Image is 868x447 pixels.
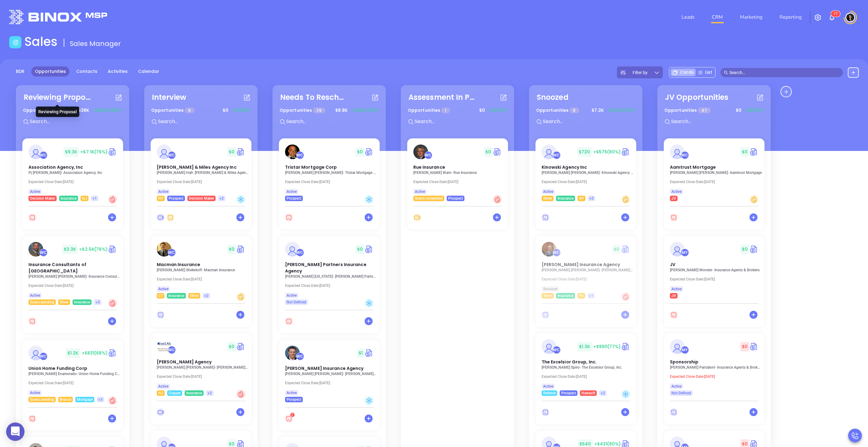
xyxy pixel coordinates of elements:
div: Reviewing Proposal [24,92,91,103]
span: Active [415,188,425,195]
div: Warm [236,292,245,301]
span: Active [671,286,682,292]
span: Hawsoft [581,390,595,396]
img: iconSetting [814,14,821,21]
span: $ 8.8K [334,106,349,115]
p: Expected Close Date: [DATE] [285,284,377,288]
img: Borrelli Partners Insurance Agency [285,242,300,257]
p: Opportunities [151,105,195,116]
a: Quote [621,147,630,156]
div: Cold [365,299,374,308]
img: iconNotification [828,14,836,21]
a: Marketing [738,11,765,23]
div: Hot [108,396,117,405]
img: Aamtrust Mortgage [670,145,685,159]
a: Reporting [777,11,804,23]
a: Opportunities [31,66,70,77]
a: Quote [750,342,758,351]
p: David Spiro - The Excelsior Group, Inc. [542,365,633,370]
a: Quote [493,147,502,156]
a: Quote [108,147,117,156]
a: profileWalter Contreras$1Circle dollar[PERSON_NAME] Insurance Agency[PERSON_NAME] [PERSON_NAME]- ... [279,340,380,402]
span: $ 38K [77,106,91,115]
p: Claire Pantaloni - Insurance Agents & Brokers [670,365,762,370]
div: Megan Youmans [681,346,689,354]
a: Quote [108,245,117,254]
span: JV [671,292,676,299]
a: profileWalter Contreras$9.3K+$7.1K(76%)Circle dollarAssociation Agency, IncPj [PERSON_NAME]- Asso... [22,138,123,201]
span: 8 [569,107,579,113]
p: Alan Sheketoff - Macman Insurance [157,268,249,272]
span: Not Defined [287,299,306,306]
div: Walter Contreras [296,352,304,360]
span: Referral [543,390,556,396]
img: Quote [365,348,374,358]
a: Quote [750,245,758,254]
div: Interview [152,92,186,103]
img: Quote [621,245,630,254]
a: profileWalter Contreras$0Circle dollar[PERSON_NAME] Partners Insurance Agency[PERSON_NAME] [US_ST... [279,236,380,305]
span: +2 [589,195,594,202]
span: +$6.9K (79%) [351,107,379,114]
span: Active [671,188,682,195]
a: Quote [621,342,630,351]
p: Expected Close Date: [DATE] [670,277,762,281]
img: Simmerer Insurance Agency [285,346,300,360]
span: Active [287,292,297,299]
span: Insurance [186,390,202,396]
span: Silver [543,195,552,202]
img: Frank G. Milo Agency [157,339,171,354]
span: +2 [204,292,209,299]
p: Expected Close Date: [DATE] [413,180,505,184]
p: Expected Close Date: [DATE] [542,180,633,184]
img: Union Home Funding Corp [28,346,43,360]
span: NJ [82,195,87,202]
div: Megan Youmans [681,249,689,257]
div: Walter Contreras [39,151,47,159]
a: Contacts [73,66,101,77]
span: PA [579,292,584,299]
a: profileWalter Contreras$0Circle dollar[PERSON_NAME] Insurance Agency[PERSON_NAME] [PERSON_NAME]- ... [535,236,636,299]
img: JV [670,242,685,257]
a: profileMegan Youmans$0Circle dollarSponsorship[PERSON_NAME] Pantaloni- Insurance Agents & Brokers... [664,333,765,396]
p: Craig Wilson - Kinowski Agency Inc [542,171,633,175]
div: Walter Contreras [39,249,47,257]
div: Walter Contreras [553,249,561,257]
span: Not Defined [671,390,691,396]
a: Quote [750,147,758,156]
sup: 77 [831,11,840,17]
img: Quote [108,348,117,358]
div: Warm [750,195,758,204]
div: Warm [621,195,630,204]
span: Prospect [561,390,576,396]
p: Expected Close Date: [DATE] [157,180,249,184]
span: Frank G. Milo Agency [157,359,212,365]
div: Walter Contreras [424,151,432,159]
span: NJ [158,390,163,396]
p: Matt Straley - Insurance Consultants of Pittsburgh [28,274,120,279]
span: NY [579,195,584,202]
span: Scans completed [415,195,443,202]
p: Opportunities [536,105,579,116]
p: Expected Close Date: [DATE] [28,180,120,184]
div: Hot [621,292,630,301]
img: Rue Insurance [413,145,428,159]
span: Meagher Insurance Agency [542,261,620,268]
span: Borrelli Partners Insurance Agency [285,261,366,274]
span: +1 [589,292,593,299]
span: Prospect [287,396,301,403]
h1: Sales [24,34,58,49]
p: Expected Close Date: [DATE] [28,284,120,288]
a: profileWalter Contreras$0Circle dollarTristar Mortgage Corp[PERSON_NAME] [PERSON_NAME]- Tristar M... [279,138,380,201]
span: Bronze [60,396,71,403]
span: +$831 (68%) [82,350,108,356]
span: Sponsorship [670,359,699,365]
a: profileWalter Contreras$0Circle dollarAamtrust Mortgage[PERSON_NAME] [PERSON_NAME]- Aamtrust Mort... [664,138,765,201]
a: profileWalter Contreras$1.3K+$990(77%)Circle dollarThe Excelsior Group, Inc.[PERSON_NAME] Spiro- ... [535,333,636,396]
div: Cold [236,195,245,204]
p: Expected Close Date: [DATE] [157,277,249,281]
span: $ 0 [612,245,621,254]
a: CRM [709,11,725,23]
span: 7 [833,12,836,16]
